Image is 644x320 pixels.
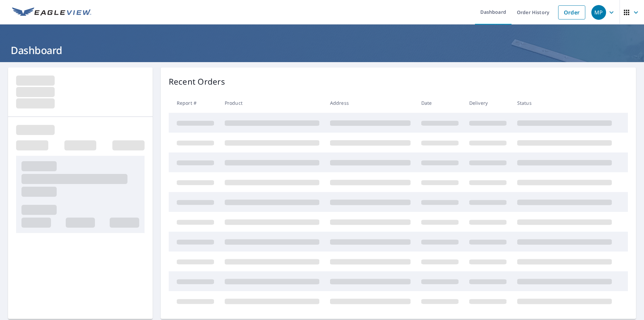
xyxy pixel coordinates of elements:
th: Status [512,93,617,113]
th: Delivery [464,93,512,113]
th: Address [325,93,416,113]
th: Date [416,93,464,113]
a: Order [558,5,585,19]
th: Report # [169,93,219,113]
h1: Dashboard [8,43,636,57]
div: MP [591,5,606,20]
p: Recent Orders [169,76,225,88]
img: EV Logo [12,7,91,17]
th: Product [219,93,325,113]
